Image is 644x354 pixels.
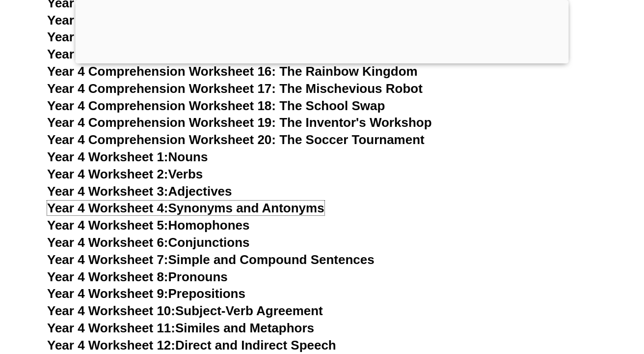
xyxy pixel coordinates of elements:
[47,286,168,301] span: Year 4 Worksheet 9:
[47,81,423,96] a: Year 4 Comprehension Worksheet 17: The Mischevious Robot
[47,201,324,215] a: Year 4 Worksheet 4:Synonyms and Antonyms
[47,29,387,44] a: Year 4 Comprehension Worksheet 14: Lost in a Museum
[47,64,418,79] a: Year 4 Comprehension Worksheet 16: The Rainbow Kingdom
[47,286,245,301] a: Year 4 Worksheet 9:Prepositions
[47,338,175,353] span: Year 4 Worksheet 12:
[47,149,208,164] a: Year 4 Worksheet 1:Nouns
[47,184,232,199] a: Year 4 Worksheet 3:Adjectives
[47,338,336,353] a: Year 4 Worksheet 12:Direct and Indirect Speech
[47,269,168,284] span: Year 4 Worksheet 8:
[47,252,168,267] span: Year 4 Worksheet 7:
[47,184,168,199] span: Year 4 Worksheet 3:
[47,269,228,284] a: Year 4 Worksheet 8:Pronouns
[47,47,375,61] a: Year 4 Comprehension Worksheet 15: The Talking Toy
[47,98,385,113] a: Year 4 Comprehension Worksheet 18: The School Swap
[47,218,250,233] a: Year 4 Worksheet 5:Homophones
[47,235,168,250] span: Year 4 Worksheet 6:
[47,218,168,233] span: Year 4 Worksheet 5:
[47,132,425,147] a: Year 4 Comprehension Worksheet 20: The Soccer Tournament
[47,167,203,181] a: Year 4 Worksheet 2:Verbs
[47,115,432,130] a: Year 4 Comprehension Worksheet 19: The Inventor's Workshop
[47,303,175,318] span: Year 4 Worksheet 10:
[47,235,250,250] a: Year 4 Worksheet 6:Conjunctions
[47,167,168,181] span: Year 4 Worksheet 2:
[47,13,368,28] a: Year 4 Comprehension Worksheet 13: The Lost Book
[47,303,323,318] a: Year 4 Worksheet 10:Subject-Verb Agreement
[47,252,375,267] a: Year 4 Worksheet 7:Simple and Compound Sentences
[47,149,168,164] span: Year 4 Worksheet 1:
[47,321,175,335] span: Year 4 Worksheet 11:
[47,321,314,335] a: Year 4 Worksheet 11:Similes and Metaphors
[47,201,168,215] span: Year 4 Worksheet 4:
[476,243,644,354] iframe: Chat Widget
